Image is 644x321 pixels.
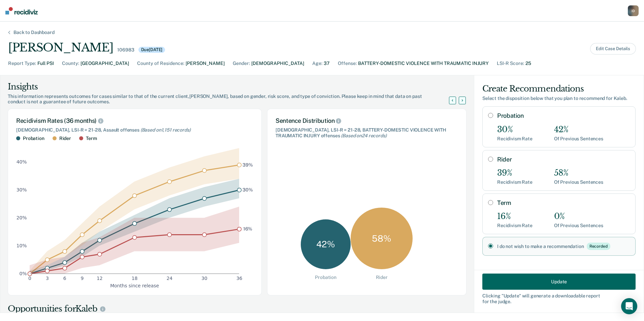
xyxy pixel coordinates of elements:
div: Due [DATE] [138,47,165,53]
div: 16% [497,212,533,221]
div: Select the disposition below that you plan to recommend for Kaleb . [482,96,636,101]
label: Rider [497,156,630,163]
div: Sentence Distribution [276,117,458,124]
div: 42 % [301,219,351,269]
div: 42% [554,125,603,135]
button: Edit Case Details [590,43,636,55]
div: [DEMOGRAPHIC_DATA] [251,60,304,67]
div: County of Residence : [137,60,184,67]
label: Probation [497,112,630,119]
div: [DEMOGRAPHIC_DATA], LSI-R = 21-28, Assault offenses [16,127,253,133]
div: 0% [554,212,603,221]
div: BATTERY-DOMESTIC VIOLENCE WITH TRAUMATIC INJURY [358,60,489,67]
g: text [243,162,253,231]
div: This information represents outcomes for cases similar to that of the current client, [PERSON_NAM... [8,94,457,105]
text: 24 [166,276,172,281]
text: 12 [97,276,103,281]
div: Clicking " Update " will generate a downloadable report for the judge. [482,293,636,305]
button: ID [628,5,639,16]
div: [GEOGRAPHIC_DATA] [80,60,129,67]
div: 39% [497,168,533,178]
div: Report Type : [8,60,36,67]
text: 6 [63,276,66,281]
div: Probation [23,136,44,141]
div: Of Previous Sentences [554,136,603,142]
g: x-axis label [110,283,159,288]
text: 40% [17,159,27,165]
text: 10% [17,243,27,248]
text: 3 [46,276,49,281]
div: I D [628,5,639,16]
div: 37 [324,60,330,67]
div: Rider [59,136,71,141]
div: Rider [376,275,388,280]
div: 58% [554,168,603,178]
label: I do not wish to make a recommendation [497,243,630,250]
span: (Based on 1,151 records ) [140,127,191,133]
div: Recidivism Rate [497,223,533,228]
div: Open Intercom Messenger [621,298,637,314]
div: Back to Dashboard [5,30,63,35]
div: Recorded [587,243,610,250]
span: (Based on 24 records ) [341,133,386,138]
g: y-axis tick label [17,159,27,276]
div: Of Previous Sentences [554,179,603,185]
div: Create Recommendations [482,83,636,94]
text: 9 [81,276,84,281]
text: 0 [28,276,31,281]
div: Recidivism Rate [497,179,533,185]
text: 20% [17,215,27,220]
div: [PERSON_NAME] [186,60,225,67]
div: 25 [525,60,531,67]
div: Recidivism Rate [497,136,533,142]
text: Months since release [110,283,159,288]
text: 18 [132,276,138,281]
div: Insights [8,81,457,92]
div: Opportunities for Kaleb [8,304,466,314]
button: Update [482,274,636,290]
g: x-axis tick label [28,276,242,281]
img: Recidiviz [5,7,38,14]
text: 16% [243,226,253,231]
text: 36 [236,276,243,281]
div: Gender : [233,60,250,67]
div: County : [62,60,79,67]
div: 58 % [351,208,413,270]
div: Age : [312,60,322,67]
div: [PERSON_NAME] [8,41,113,55]
div: Recidivism Rates (36 months) [16,117,253,124]
div: Probation [315,275,336,280]
div: Of Previous Sentences [554,223,603,228]
text: 30 [201,276,207,281]
div: 30% [497,125,533,135]
div: Offense : [338,60,357,67]
div: [DEMOGRAPHIC_DATA], LSI-R = 21-28, BATTERY-DOMESTIC VIOLENCE WITH TRAUMATIC INJURY offenses [276,127,458,139]
div: 106983 [117,47,134,53]
label: Term [497,199,630,207]
text: 0% [20,271,27,276]
g: area [30,148,239,274]
text: 30% [17,187,27,192]
text: 39% [243,162,253,167]
div: Full PSI [37,60,54,67]
div: Term [86,136,97,141]
div: LSI-R Score : [497,60,524,67]
text: 30% [243,187,253,192]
